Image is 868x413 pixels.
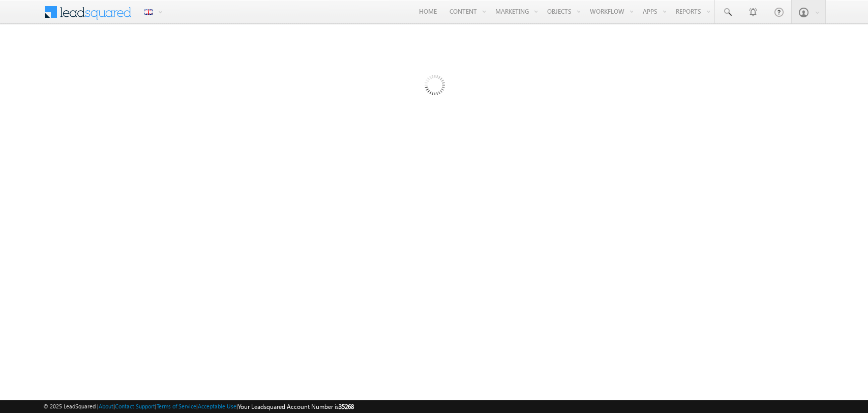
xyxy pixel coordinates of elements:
span: Your Leadsquared Account Number is [238,403,354,410]
span: © 2025 LeadSquared | | | | | [43,402,354,411]
img: Loading... [381,34,487,140]
a: Contact Support [115,403,155,409]
span: 35268 [339,403,354,410]
a: About [99,403,113,409]
a: Acceptable Use [198,403,236,409]
a: Terms of Service [157,403,196,409]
